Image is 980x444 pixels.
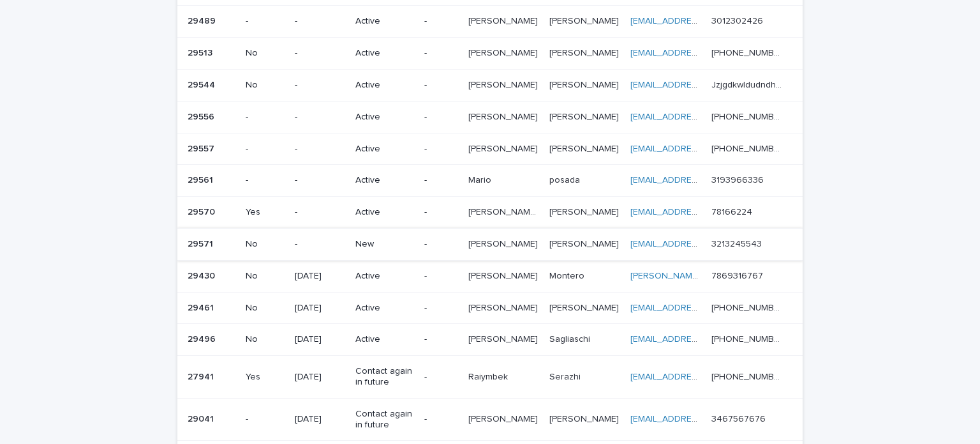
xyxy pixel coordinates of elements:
a: [EMAIL_ADDRESS][DOMAIN_NAME] [630,415,775,424]
tr: 2951329513 No-Active-[PERSON_NAME][PERSON_NAME] [PERSON_NAME][PERSON_NAME] [EMAIL_ADDRESS][DOMAIN... [177,38,803,70]
p: Gonzalez velasquez [549,77,621,91]
a: [EMAIL_ADDRESS][DOMAIN_NAME] [630,80,775,89]
p: - [295,80,345,91]
a: [EMAIL_ADDRESS][DOMAIN_NAME] [630,372,775,381]
p: - [246,16,285,27]
p: - [295,16,345,27]
p: - [424,414,458,425]
a: [EMAIL_ADDRESS][DOMAIN_NAME] [630,335,775,344]
p: 29461 [188,300,216,314]
tr: 2954429544 No-Active-[PERSON_NAME][PERSON_NAME] [PERSON_NAME][PERSON_NAME] [EMAIL_ADDRESS][DOMAIN... [177,69,803,101]
p: - [424,207,458,218]
p: 29544 [188,77,218,91]
p: Active [355,48,414,59]
tr: 2946129461 No[DATE]Active-[PERSON_NAME][PERSON_NAME] [PERSON_NAME][PERSON_NAME] [EMAIL_ADDRESS][D... [177,292,803,324]
p: No [246,303,285,314]
p: [DATE] [295,372,345,383]
p: [PERSON_NAME] [549,45,621,59]
p: [PHONE_NUMBER] [711,332,785,345]
p: [DATE] [295,303,345,314]
p: MARIA FERNANDA [468,204,541,218]
p: - [295,48,345,59]
a: [EMAIL_ADDRESS][DOMAIN_NAME] [630,144,775,153]
tr: 2794127941 Yes[DATE]Contact again in future-RaiymbekRaiymbek SerazhiSerazhi [EMAIL_ADDRESS][DOMAI... [177,356,803,399]
a: [EMAIL_ADDRESS][DOMAIN_NAME] [630,176,775,185]
p: [PERSON_NAME] [549,411,621,425]
p: 29041 [188,411,216,425]
p: - [424,112,458,123]
p: No [246,271,285,282]
p: 29513 [188,45,215,59]
p: [PERSON_NAME] [549,13,621,27]
p: 3012302426 [711,13,766,27]
p: Active [355,271,414,282]
a: [EMAIL_ADDRESS][DOMAIN_NAME] [630,17,775,26]
p: - [424,16,458,27]
p: +55 47 996385889 [711,109,785,123]
p: Active [355,207,414,218]
a: [EMAIL_ADDRESS][DOMAIN_NAME] [630,112,775,121]
p: [PERSON_NAME] [468,141,540,155]
p: [PHONE_NUMBER] [711,300,785,314]
p: 29556 [188,109,217,123]
tr: 2948929489 --Active-[PERSON_NAME][PERSON_NAME] [PERSON_NAME][PERSON_NAME] [EMAIL_ADDRESS][DOMAIN_... [177,6,803,38]
p: - [424,144,458,155]
tr: 2949629496 No[DATE]Active-[PERSON_NAME][PERSON_NAME] SagliaschiSagliaschi [EMAIL_ADDRESS][DOMAIN_... [177,324,803,356]
p: [PERSON_NAME] [468,45,540,59]
p: Active [355,80,414,91]
p: 3193966336 [711,172,766,186]
p: [PERSON_NAME] [468,411,540,425]
p: [PERSON_NAME] [549,300,621,314]
p: posada [549,172,583,186]
p: [DATE] [295,334,345,345]
p: 29496 [188,332,218,345]
a: [EMAIL_ADDRESS][DOMAIN_NAME] [630,240,775,249]
p: [DATE] [295,414,345,425]
p: - [295,175,345,186]
p: 29561 [188,172,216,186]
p: [PERSON_NAME] [468,300,540,314]
p: 78166224 [711,204,755,218]
p: - [424,239,458,250]
tr: 2957029570 Yes-Active-[PERSON_NAME] [PERSON_NAME][PERSON_NAME] [PERSON_NAME] [PERSON_NAME][PERSON... [177,197,803,229]
p: Jzjgdkwldudndhsbf [711,77,785,91]
p: Sagliaschi [549,332,593,345]
p: [DATE] [295,271,345,282]
p: [PERSON_NAME] [468,332,540,345]
p: 29571 [188,236,216,250]
p: Active [355,144,414,155]
p: [PHONE_NUMBER] [711,369,785,383]
p: - [424,48,458,59]
tr: 2904129041 -[DATE]Contact again in future-[PERSON_NAME][PERSON_NAME] [PERSON_NAME][PERSON_NAME] [... [177,398,803,441]
p: - [424,80,458,91]
p: Active [355,334,414,345]
tr: 2957129571 No-New-[PERSON_NAME][PERSON_NAME] [PERSON_NAME][PERSON_NAME] [EMAIL_ADDRESS][DOMAIN_NA... [177,228,803,260]
a: [EMAIL_ADDRESS][DOMAIN_NAME] [630,208,775,217]
tr: 2943029430 No[DATE]Active-[PERSON_NAME][PERSON_NAME] MonteroMontero [PERSON_NAME][EMAIL_ADDRESS][... [177,260,803,292]
tr: 2955729557 --Active-[PERSON_NAME][PERSON_NAME] [PERSON_NAME][PERSON_NAME] [EMAIL_ADDRESS][DOMAIN_... [177,133,803,165]
p: 7869316767 [711,268,766,282]
p: [PERSON_NAME] [549,204,621,218]
p: Yes [246,372,285,383]
p: Contact again in future [355,409,414,431]
p: Mario [468,172,494,186]
p: - [246,414,285,425]
p: Serazhi [549,369,583,383]
p: No [246,48,285,59]
p: - [246,144,285,155]
p: [PERSON_NAME] [468,77,540,91]
p: - [295,144,345,155]
p: - [295,239,345,250]
a: [EMAIL_ADDRESS][DOMAIN_NAME] [630,303,775,312]
p: [PERSON_NAME] [549,141,621,155]
p: No [246,80,285,91]
p: - [424,334,458,345]
p: [PHONE_NUMBER] [711,141,785,155]
tr: 2955629556 --Active-[PERSON_NAME][PERSON_NAME] [PERSON_NAME][PERSON_NAME] [EMAIL_ADDRESS][DOMAIN_... [177,101,803,133]
p: [PERSON_NAME] [468,13,540,27]
p: - [295,207,345,218]
p: Montero [549,268,587,282]
p: [PERSON_NAME] [468,109,540,123]
p: [PERSON_NAME] [468,268,540,282]
p: No [246,334,285,345]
